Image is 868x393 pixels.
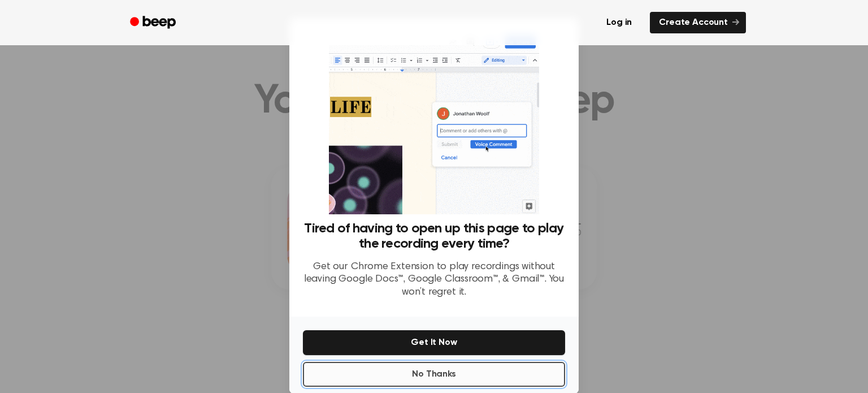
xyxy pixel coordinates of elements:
img: Beep extension in action [329,32,539,214]
a: Beep [122,12,186,34]
h3: Tired of having to open up this page to play the recording every time? [303,221,565,252]
a: Create Account [650,12,746,33]
p: Get our Chrome Extension to play recordings without leaving Google Docs™, Google Classroom™, & Gm... [303,261,565,299]
button: Get It Now [303,330,565,355]
a: Log in [595,10,643,36]
button: No Thanks [303,362,565,387]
